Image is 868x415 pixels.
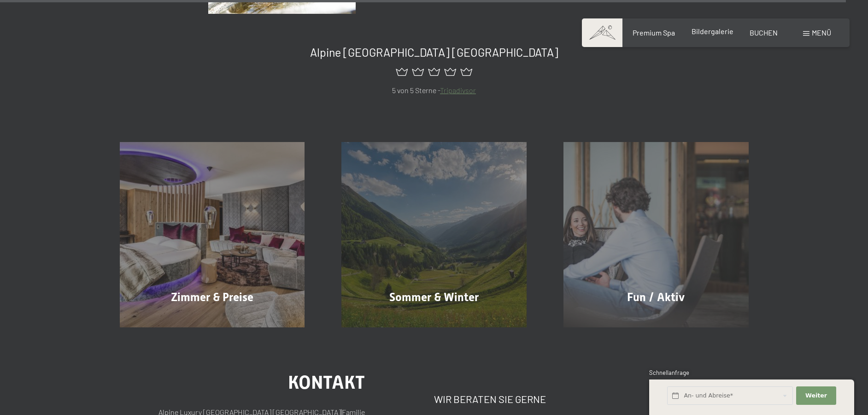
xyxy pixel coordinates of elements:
[796,386,836,405] button: Weiter
[288,372,365,393] span: Kontakt
[310,45,558,59] span: Alpine [GEOGRAPHIC_DATA] [GEOGRAPHIC_DATA]
[812,28,831,37] span: Menü
[545,142,767,327] a: Bildergalerie Fun / Aktiv
[627,290,685,304] span: Fun / Aktiv
[440,86,476,95] a: Tripadivsor
[171,290,253,304] span: Zimmer & Preise
[120,84,749,96] p: 5 von 5 Sterne -
[389,290,479,304] span: Sommer & Winter
[434,393,546,405] span: Wir beraten Sie gerne
[649,369,689,376] span: Schnellanfrage
[692,27,733,36] a: Bildergalerie
[750,28,778,37] a: BUCHEN
[101,142,323,327] a: Bildergalerie Zimmer & Preise
[323,142,545,327] a: Bildergalerie Sommer & Winter
[633,28,675,37] a: Premium Spa
[805,391,827,400] span: Weiter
